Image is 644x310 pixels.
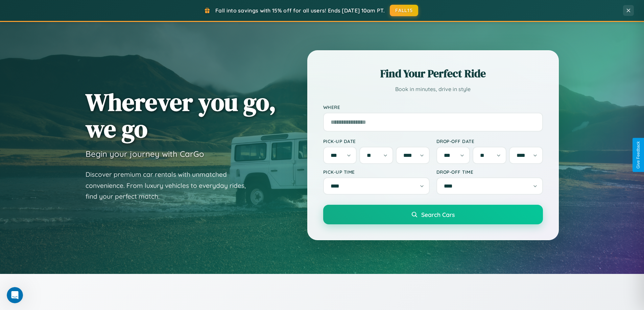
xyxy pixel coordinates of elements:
[323,84,543,94] p: Book in minutes, drive in style
[86,89,276,142] h1: Wherever you go, we go
[421,211,455,218] span: Search Cars
[390,5,418,16] button: FALL15
[323,205,543,224] button: Search Cars
[323,169,430,175] label: Pick-up Time
[86,149,204,159] h3: Begin your journey with CarGo
[86,169,255,202] p: Discover premium car rentals with unmatched convenience. From luxury vehicles to everyday rides, ...
[323,138,430,144] label: Pick-up Date
[323,104,543,110] label: Where
[215,7,385,14] span: Fall into savings with 15% off for all users! Ends [DATE] 10am PT.
[323,66,543,81] h2: Find Your Perfect Ride
[436,169,543,175] label: Drop-off Time
[436,138,543,144] label: Drop-off Date
[7,287,23,303] iframe: Intercom live chat
[636,141,641,169] div: Give Feedback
